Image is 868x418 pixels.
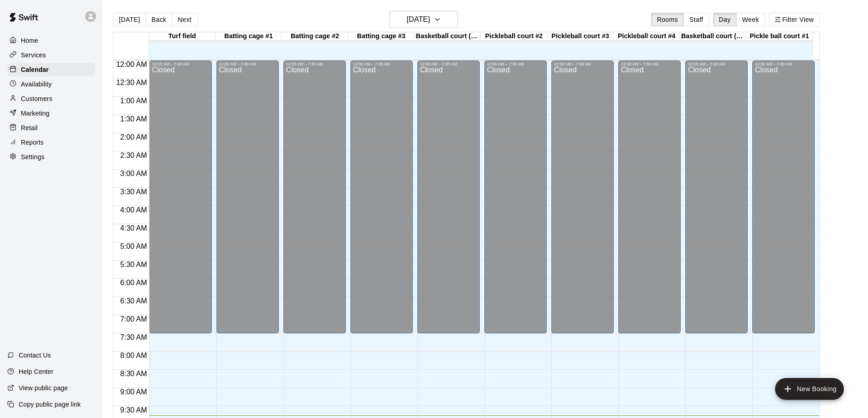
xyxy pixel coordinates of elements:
div: 12:00 AM – 7:30 AM [755,62,812,66]
div: 12:00 AM – 7:30 AM: Closed [618,60,681,333]
div: Closed [487,66,544,337]
div: Closed [152,66,209,337]
span: 9:30 AM [118,406,149,414]
a: Home [7,34,95,47]
div: 12:00 AM – 7:30 AM [554,62,611,66]
div: Marketing [7,106,95,120]
div: 12:00 AM – 7:30 AM [420,62,477,66]
button: Day [713,13,737,26]
span: 8:30 AM [118,370,149,378]
p: Help Center [19,367,53,376]
span: 2:30 AM [118,151,149,159]
button: Filter View [769,13,820,26]
span: 1:30 AM [118,115,149,123]
p: Home [21,36,38,45]
div: 12:00 AM – 7:30 AM: Closed [149,60,211,333]
span: 12:00 AM [114,60,149,68]
p: Retail [21,123,38,132]
div: Batting cage #3 [348,32,415,41]
span: 5:30 AM [118,261,149,268]
span: 6:00 AM [118,279,149,287]
button: add [775,378,844,400]
button: [DATE] [390,11,458,28]
span: 7:00 AM [118,315,149,323]
button: Week [736,13,765,26]
div: Closed [353,66,410,337]
div: 12:00 AM – 7:30 AM: Closed [752,60,815,333]
a: Settings [7,150,95,164]
div: 12:00 AM – 7:30 AM [286,62,343,66]
span: 1:00 AM [118,97,149,105]
div: Closed [688,66,745,337]
div: Pickleball court #4 [613,32,680,41]
div: 12:00 AM – 7:30 AM: Closed [484,60,547,333]
span: 3:00 AM [118,170,149,177]
div: 12:00 AM – 7:30 AM [688,62,745,66]
a: Services [7,48,95,62]
div: 12:00 AM – 7:30 AM [152,62,209,66]
span: 9:00 AM [118,388,149,396]
div: 12:00 AM – 7:30 AM: Closed [283,60,346,333]
div: 12:00 AM – 7:30 AM: Closed [551,60,614,333]
div: Closed [755,66,812,337]
a: Calendar [7,63,95,76]
a: Retail [7,121,95,135]
p: View public page [19,383,68,393]
span: 6:30 AM [118,297,149,305]
a: Reports [7,136,95,149]
div: Closed [554,66,611,337]
span: 5:00 AM [118,242,149,250]
p: Reports [21,138,44,147]
button: Back [145,13,172,26]
p: Settings [21,152,45,161]
div: Batting cage #2 [282,32,348,41]
button: [DATE] [113,13,146,26]
span: 4:00 AM [118,206,149,214]
h6: [DATE] [407,13,430,26]
button: Rooms [651,13,684,26]
div: 12:00 AM – 7:30 AM: Closed [350,60,413,333]
div: 12:00 AM – 7:30 AM: Closed [216,60,279,333]
div: Pickleball court #3 [547,32,614,41]
div: Closed [621,66,678,337]
span: 12:30 AM [114,79,149,86]
a: Customers [7,92,95,106]
p: Availability [21,80,52,89]
div: Pickle ball court #1 [746,32,813,41]
div: 12:00 AM – 7:30 AM [621,62,678,66]
p: Contact Us [19,351,51,360]
p: Calendar [21,65,49,74]
span: 4:30 AM [118,224,149,232]
p: Services [21,50,46,60]
div: Turf field [149,32,216,41]
div: Basketball court (half) [680,32,746,41]
p: Copy public page link [19,400,81,409]
p: Marketing [21,109,50,118]
div: 12:00 AM – 7:30 AM: Closed [685,60,748,333]
span: 2:00 AM [118,133,149,141]
div: 12:00 AM – 7:30 AM [487,62,544,66]
div: Closed [219,66,276,337]
div: 12:00 AM – 7:30 AM: Closed [417,60,480,333]
p: Customers [21,94,52,103]
div: Closed [286,66,343,337]
div: 12:00 AM – 7:30 AM [353,62,410,66]
span: 8:00 AM [118,352,149,359]
a: Availability [7,77,95,91]
div: Batting cage #1 [216,32,282,41]
span: 3:30 AM [118,188,149,196]
div: Closed [420,66,477,337]
div: 12:00 AM – 7:30 AM [219,62,276,66]
div: Basketball court (full) [414,32,481,41]
div: Pickleball court #2 [481,32,547,41]
span: 7:30 AM [118,333,149,341]
button: Staff [683,13,709,26]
